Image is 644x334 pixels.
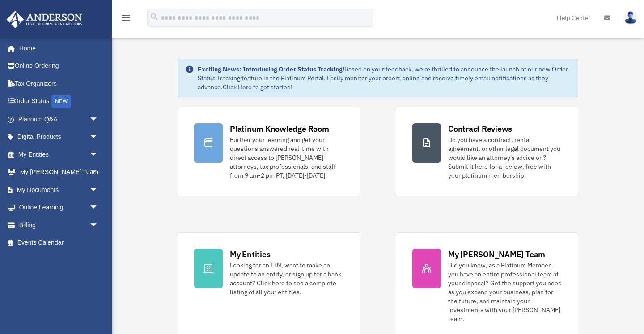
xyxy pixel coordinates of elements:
a: My [PERSON_NAME] Teamarrow_drop_down [6,163,112,181]
a: Platinum Knowledge Room Further your learning and get your questions answered real-time with dire... [178,107,360,196]
div: Platinum Knowledge Room [230,123,329,134]
div: Contract Reviews [448,123,512,134]
a: Online Learningarrow_drop_down [6,199,112,217]
a: My Documentsarrow_drop_down [6,181,112,199]
span: arrow_drop_down [89,199,107,217]
a: Order StatusNEW [6,92,112,111]
a: Platinum Q&Aarrow_drop_down [6,110,112,128]
div: Further your learning and get your questions answered real-time with direct access to [PERSON_NAM... [230,135,343,180]
a: Click Here to get started! [223,83,292,91]
a: Billingarrow_drop_down [6,216,112,234]
i: search [149,12,159,22]
a: Digital Productsarrow_drop_down [6,128,112,146]
div: My [PERSON_NAME] Team [448,249,545,260]
a: My Entitiesarrow_drop_down [6,146,112,163]
div: NEW [51,95,71,108]
span: arrow_drop_down [89,216,107,234]
span: arrow_drop_down [89,110,107,129]
span: arrow_drop_down [89,146,107,164]
a: menu [121,16,131,23]
span: arrow_drop_down [89,163,107,182]
img: User Pic [624,11,637,24]
div: My Entities [230,249,270,260]
a: Contract Reviews Do you have a contract, rental agreement, or other legal document you would like... [396,107,578,196]
i: menu [121,13,131,23]
div: Based on your feedback, we're thrilled to announce the launch of our new Order Status Tracking fe... [198,65,571,92]
div: Looking for an EIN, want to make an update to an entity, or sign up for a bank account? Click her... [230,261,343,296]
a: Events Calendar [6,234,112,252]
a: Home [6,39,107,57]
a: Tax Organizers [6,75,112,92]
div: Do you have a contract, rental agreement, or other legal document you would like an attorney's ad... [448,135,562,180]
span: arrow_drop_down [89,181,107,199]
strong: Exciting News: Introducing Order Status Tracking! [198,65,344,73]
span: arrow_drop_down [89,128,107,146]
a: Online Ordering [6,57,112,75]
img: Anderson Advisors Platinum Portal [4,11,85,28]
div: Did you know, as a Platinum Member, you have an entire professional team at your disposal? Get th... [448,261,562,323]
